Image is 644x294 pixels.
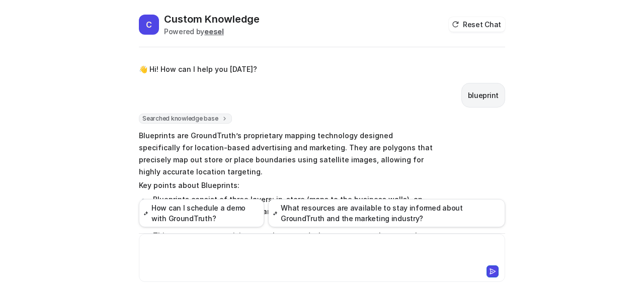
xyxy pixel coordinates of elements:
[449,17,505,32] button: Reset Chat
[268,199,505,227] button: What resources are available to stay informed about GroundTruth and the marketing industry?
[139,114,232,124] span: Searched knowledge base
[139,130,433,178] p: Blueprints are GroundTruth’s proprietary mapping technology designed specifically for location-ba...
[139,15,159,35] span: C
[139,63,257,75] p: 👋 Hi! How can I help you [DATE]?
[164,12,260,26] h2: Custom Knowledge
[150,193,433,230] li: Blueprints consist of three layers: in-store (maps to the business walls), on-lot (includes the s...
[139,199,264,227] button: How can I schedule a demo with GroundTruth?
[139,179,433,191] p: Key points about Blueprints:
[204,27,224,36] b: eesel
[164,26,260,37] div: Powered by
[468,89,499,102] p: blueprint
